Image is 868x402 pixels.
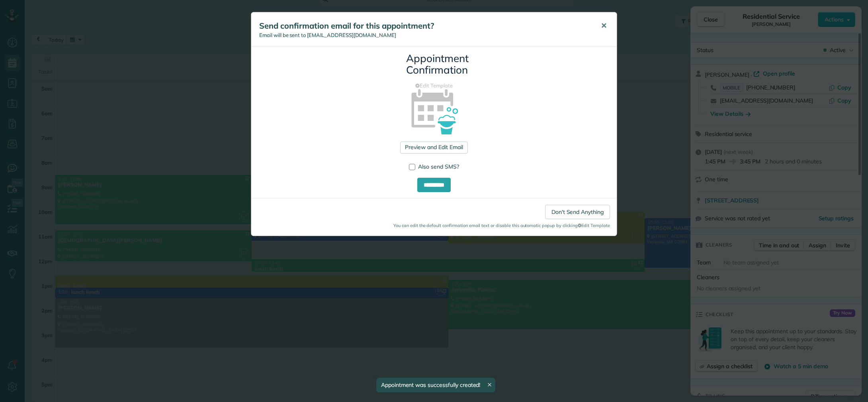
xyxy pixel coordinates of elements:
[259,32,396,38] span: Email will be sent to [EMAIL_ADDRESS][DOMAIN_NAME]
[400,142,467,153] a: Preview and Edit Email
[418,163,459,170] span: Also send SMS?
[258,222,610,229] small: You can edit the default confirmation email text or disable this automatic popup by clicking Edit...
[257,82,611,89] a: Edit Template
[259,20,590,31] h5: Send confirmation email for this appointment?
[376,378,496,392] div: Appointment was successfully created!
[406,53,462,76] h3: Appointment Confirmation
[545,205,610,219] a: Don't Send Anything
[399,75,470,146] img: appointment_confirmation_icon-141e34405f88b12ade42628e8c248340957700ab75a12ae832a8710e9b578dc5.png
[601,21,607,30] span: ✕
